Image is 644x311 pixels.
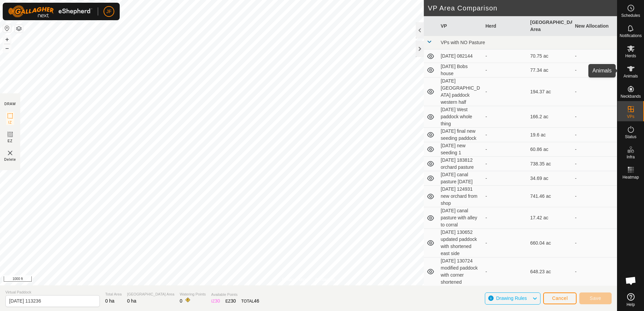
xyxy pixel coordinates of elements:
[496,296,527,301] span: Drawing Rules
[105,291,122,297] span: Total Area
[572,16,617,36] th: New Allocation
[8,138,13,144] span: EZ
[180,291,206,297] span: Watering Points
[438,207,483,229] td: [DATE] canal pasture with alley to corral
[528,142,573,157] td: 60.86 ac
[528,229,573,257] td: 660.04 ac
[617,290,644,309] a: Help
[438,186,483,207] td: [DATE] 124931 new orchard from shop
[438,171,483,186] td: [DATE] canal pasture [DATE]
[528,186,573,207] td: 741.46 ac
[621,13,640,18] span: Schedules
[226,298,236,305] div: EZ
[625,135,636,139] span: Status
[211,298,220,305] div: IZ
[620,94,641,98] span: Neckbands
[486,214,525,221] div: -
[486,53,525,60] div: -
[528,128,573,142] td: 19.6 ac
[315,277,335,283] a: Contact Us
[241,298,259,305] div: TOTAL
[254,298,259,304] span: 46
[441,40,485,45] span: VPs with NO Pasture
[8,120,12,125] span: IZ
[127,291,174,297] span: [GEOGRAPHIC_DATA] Area
[105,298,114,304] span: 0 ha
[486,240,525,247] div: -
[626,155,635,159] span: Infra
[3,24,11,32] button: Reset Map
[127,298,136,304] span: 0 ha
[428,4,617,12] h2: VP Area Comparison
[528,106,573,128] td: 166.2 ac
[528,77,573,106] td: 194.37 ac
[622,175,639,179] span: Heatmap
[579,292,612,304] button: Save
[572,128,617,142] td: -
[282,277,307,283] a: Privacy Policy
[438,50,483,63] td: [DATE] 082144
[621,271,641,291] div: Open chat
[528,207,573,229] td: 17.42 ac
[438,257,483,286] td: [DATE] 130724 modified paddock with corner shortened
[6,149,14,157] img: VP
[572,142,617,157] td: -
[590,296,601,301] span: Save
[486,160,525,167] div: -
[572,207,617,229] td: -
[528,50,573,63] td: 70.75 ac
[486,88,525,95] div: -
[528,63,573,77] td: 77.34 ac
[486,113,525,120] div: -
[215,298,220,304] span: 30
[543,292,577,304] button: Cancel
[438,63,483,77] td: [DATE] Bobs house
[572,157,617,171] td: -
[3,44,11,52] button: –
[3,35,11,43] button: +
[626,303,635,307] span: Help
[572,229,617,257] td: -
[486,175,525,182] div: -
[106,8,112,15] span: JF
[572,106,617,128] td: -
[486,131,525,138] div: -
[4,157,16,162] span: Delete
[15,25,23,33] button: Map Layers
[180,298,182,304] span: 0
[572,257,617,286] td: -
[438,77,483,106] td: [DATE] [GEOGRAPHIC_DATA] paddock western half
[528,16,573,36] th: [GEOGRAPHIC_DATA] Area
[8,5,92,18] img: Gallagher Logo
[572,77,617,106] td: -
[438,142,483,157] td: [DATE] new seeding 1
[486,67,525,74] div: -
[627,115,634,119] span: VPs
[438,128,483,142] td: [DATE] final new seeding paddock
[572,186,617,207] td: -
[623,74,638,78] span: Animals
[486,146,525,153] div: -
[486,193,525,200] div: -
[552,296,568,301] span: Cancel
[5,289,100,295] span: Virtual Paddock
[528,257,573,286] td: 648.23 ac
[483,16,528,36] th: Herd
[625,54,636,58] span: Herds
[4,101,16,106] div: DRAW
[438,16,483,36] th: VP
[486,268,525,275] div: -
[438,157,483,171] td: [DATE] 183812 orchard pasture
[528,157,573,171] td: 738.35 ac
[572,63,617,77] td: -
[211,292,259,298] span: Available Points
[620,34,642,38] span: Notifications
[438,106,483,128] td: [DATE] West paddock whole thing
[572,171,617,186] td: -
[231,298,236,304] span: 30
[438,229,483,257] td: [DATE] 130652 updated paddock with shortened east side
[572,50,617,63] td: -
[528,171,573,186] td: 34.69 ac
